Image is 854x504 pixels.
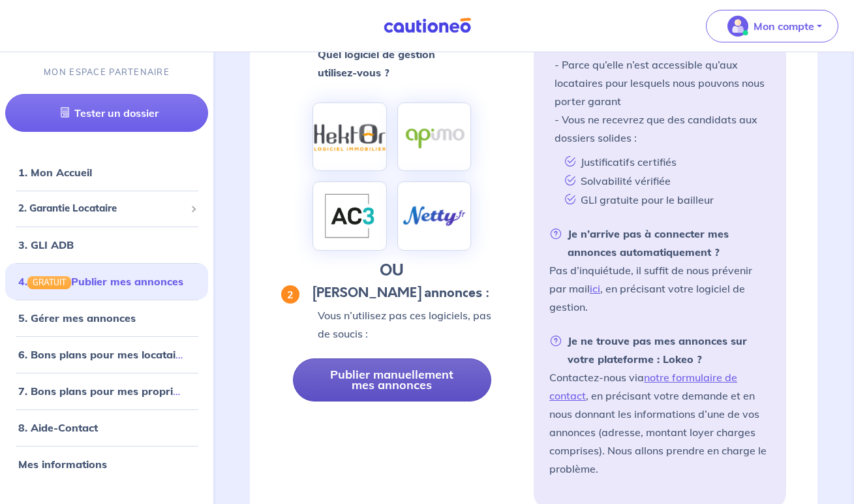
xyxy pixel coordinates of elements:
[5,341,208,368] div: 6. Bons plans pour mes locataires
[18,348,191,361] a: 6. Bons plans pour mes locataires
[555,152,770,171] li: Justificatifs certifiés
[378,18,476,34] img: Cautioneo
[706,10,838,42] button: illu_account_valid_menu.svgMon compte
[18,166,92,179] a: 1. Mon Accueil
[5,305,208,331] div: 5. Gérer mes annonces
[549,332,770,478] li: Contactez-nous via , en précisant votre demande et en nous donnant les informations d’une de vos ...
[549,225,770,316] li: Pas d’inquiétude, il suffit de nous prévenir par mail , en précisant votre logiciel de gestion.
[5,94,208,132] a: Tester un dossier
[307,181,391,251] a: logo-AC3.png
[5,196,208,221] div: 2. Garantie Locataire
[5,232,208,258] div: 3. GLI ADB
[555,190,770,209] li: GLI gratuite pour le bailleur
[398,202,470,230] img: logo-netty.png
[5,415,208,441] div: 8. Aide-Contact
[5,451,208,477] div: Mes informations
[555,171,770,190] li: Solvabilité vérifiée
[307,102,391,172] a: logo-hektor.png
[18,458,107,471] a: Mes informations
[549,55,770,110] li: - Parce qu’elle n’est accessible qu’aux locataires pour lesquels nous pouvons nous porter garant
[323,191,376,241] img: logo-AC3.png
[44,66,170,78] p: MON ESPACE PARTENAIRE
[18,311,136,324] a: 5. Gérer mes annonces
[392,102,476,172] a: logo-apimo.png
[18,421,98,434] a: 8. Aide-Contact
[549,110,770,209] li: - Vous ne recevrez que des candidats aux dossiers solides :
[313,119,386,155] img: logo-hektor.png
[318,48,435,79] strong: Quel logiciel de gestion utilisez-vous ?
[549,371,737,402] a: notre formulaire de contact
[392,181,476,251] a: logo-netty.png
[318,306,502,343] p: Vous n’utilisez pas ces logiciels, pas de soucis :
[398,115,470,158] img: logo-apimo.png
[293,358,491,402] a: Publier manuellement mes annonces
[549,332,770,368] strong: Je ne trouve pas mes annonces sur votre plateforme : Lokeo ?
[754,18,814,34] p: Mon compte
[18,201,185,216] span: 2. Garantie Locataire
[727,16,748,37] img: illu_account_valid_menu.svg
[18,275,183,288] a: 4.GRATUITPublier mes annonces
[5,268,208,294] div: 4.GRATUITPublier mes annonces
[5,378,208,404] div: 7. Bons plans pour mes propriétaires
[5,159,208,185] div: 1. Mon Accueil
[549,225,770,261] strong: Je n’arrive pas à connecter mes annonces automatiquement ?
[18,238,74,251] a: 3. GLI ADB
[281,285,502,301] h5: [PERSON_NAME] annonces :
[590,282,600,295] a: ici
[281,261,502,280] h4: OU
[18,385,207,398] a: 7. Bons plans pour mes propriétaires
